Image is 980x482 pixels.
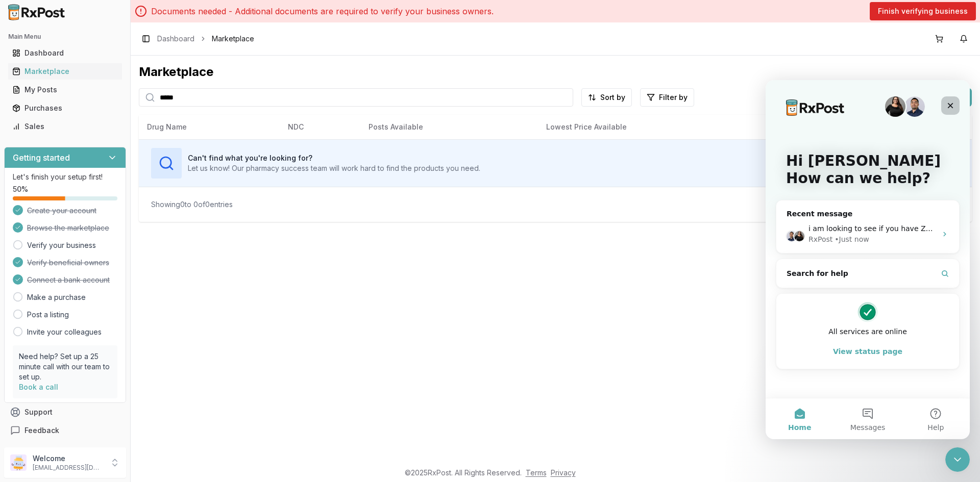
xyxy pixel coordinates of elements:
th: Posts Available [360,115,538,139]
h3: Can't find what you're looking for? [188,153,480,163]
span: Sort by [600,92,625,103]
img: RxPost Logo [4,4,69,20]
button: Marketplace [4,63,126,80]
div: Purchases [12,103,118,113]
button: Messages [68,318,136,359]
div: Marketplace [139,64,972,80]
nav: breadcrumb [157,34,254,44]
span: Create your account [27,206,96,216]
div: All services are online [21,246,183,257]
span: i am looking to see if you have Zoryve 0.15% cream available. or can find from one of your sellers. [43,144,397,153]
span: Connect a bank account [27,275,110,285]
p: Need help? Set up a 25 minute call with our team to set up. [19,351,111,382]
a: Post a listing [27,310,69,320]
span: Browse the marketplace [27,223,109,233]
a: Verify your business [27,240,96,250]
div: RxPost [43,154,67,165]
button: Finish verifying business [870,2,976,20]
span: Verify beneficial owners [27,258,109,268]
span: Feedback [24,425,59,436]
th: Lowest Price Available [538,115,781,139]
button: Search for help [15,183,189,204]
th: Drug Name [139,115,280,139]
span: Home [22,344,45,351]
a: Book a call [19,383,58,391]
button: Filter by [640,88,694,107]
span: 50 % [13,184,28,194]
span: Filter by [659,92,688,103]
div: Dashboard [12,48,118,58]
button: Help [136,318,204,359]
div: Sales [12,121,118,132]
div: Marketplace [12,66,118,77]
button: Support [4,403,126,421]
button: My Posts [4,82,126,98]
img: User avatar [10,454,27,471]
a: Make a purchase [27,292,86,302]
p: Documents needed - Additional documents are required to verify your business owners. [151,5,494,17]
button: Dashboard [4,45,126,61]
button: Sales [4,118,126,135]
p: Welcome [33,453,104,464]
div: My Posts [12,85,118,95]
div: Close [176,16,194,35]
div: Showing 0 to 0 of 0 entries [151,199,233,210]
a: Dashboard [8,44,122,62]
div: • Just now [69,154,103,165]
span: Marketplace [212,34,254,44]
p: Let us know! Our pharmacy success team will work hard to find the products you need. [188,163,480,173]
a: Purchases [8,99,122,117]
span: Search for help [21,188,83,199]
span: Messages [85,344,120,351]
th: NDC [280,115,360,139]
a: Marketplace [8,62,122,81]
a: Sales [8,117,122,136]
p: [EMAIL_ADDRESS][DOMAIN_NAME] [33,464,104,472]
a: Privacy [551,468,576,477]
button: Purchases [4,100,126,116]
button: Feedback [4,421,126,440]
a: My Posts [8,81,122,99]
a: Terms [526,468,547,477]
p: Let's finish your setup first! [13,172,117,182]
iframe: Intercom live chat [766,80,970,439]
iframe: Intercom live chat [945,447,970,472]
a: Invite your colleagues [27,327,102,337]
button: View status page [21,261,183,282]
button: Sort by [581,88,632,107]
span: Help [162,344,178,351]
h3: Getting started [13,151,70,164]
a: Dashboard [157,34,194,44]
h2: Main Menu [8,33,122,41]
